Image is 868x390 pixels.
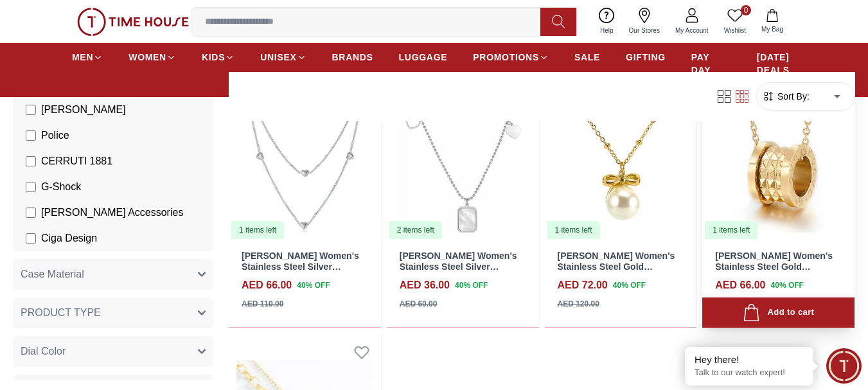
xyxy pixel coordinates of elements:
span: PAY DAY SALE [691,51,731,89]
div: Add to cart [743,304,814,321]
button: Sort By: [762,90,810,103]
a: GIFTING [626,46,666,69]
button: Case Material [13,259,213,290]
span: KIDS [202,51,225,64]
a: LEE COOPER Women's Stainless Steel Gold Necklace - LC.N.01232.1801 items left [545,49,697,240]
a: [PERSON_NAME] Women's Stainless Steel Silver Necklace - LC.N.01427.320 [400,251,517,283]
button: My Bag [754,6,791,37]
span: BRANDS [332,51,373,64]
div: Hey there! [695,353,804,366]
span: [DATE] DEALS [757,51,796,76]
img: LEE COOPER Women's Stainless Steel Gold Necklace - LC.N.01008.110 [702,49,855,240]
div: 1 items left [547,221,600,239]
button: PRODUCT TYPE [13,297,213,328]
span: WOMEN [128,51,166,64]
span: Sort By: [775,90,810,103]
div: AED 110.00 [242,298,283,310]
a: [PERSON_NAME] Women's Stainless Steel Gold Necklace - LC.N.01232.180 [558,251,675,283]
input: CERRUTI 1881 [26,156,36,166]
span: 40 % OFF [297,279,330,291]
span: UNISEX [260,51,296,64]
a: [DATE] DEALS [757,46,796,82]
img: LEE COOPER Women's Stainless Steel Silver Necklace - LC.N.01427.320 [387,49,539,240]
a: PROMOTIONS [473,46,549,69]
button: Dial Color [13,336,213,367]
h4: AED 36.00 [400,278,450,293]
span: MEN [72,51,93,64]
input: G-Shock [26,182,36,192]
a: LUGGAGE [399,46,448,69]
a: MEN [72,46,103,69]
input: Ciga Design [26,233,36,244]
span: PRODUCT TYPE [21,305,101,321]
span: [PERSON_NAME] [41,102,126,118]
span: SALE [574,51,600,64]
span: Case Material [21,267,84,282]
h4: AED 66.00 [715,278,765,293]
a: UNISEX [260,46,306,69]
span: 40 % OFF [455,279,488,291]
img: LEE COOPER Women's Stainless Steel Gold Necklace - LC.N.01232.180 [545,49,697,240]
img: LEE COOPER Women's Stainless Steel Silver Necklace - LC.N.01432.330 [229,49,381,240]
span: Ciga Design [41,231,97,246]
a: WOMEN [128,46,176,69]
div: 1 items left [705,221,757,239]
span: Police [41,128,69,143]
a: [PERSON_NAME] Women's Stainless Steel Silver Necklace - LC.N.01432.330 [242,251,359,283]
span: 40 % OFF [771,279,804,291]
input: [PERSON_NAME] Accessories [26,208,36,218]
span: [PERSON_NAME] Accessories [41,205,183,220]
img: ... [77,8,189,36]
div: AED 120.00 [558,298,599,310]
span: Help [595,26,619,35]
button: Add to cart [702,297,855,328]
span: G-Shock [41,179,81,195]
div: 2 items left [389,221,442,239]
a: Our Stores [621,5,668,38]
div: AED 60.00 [400,298,438,310]
span: CERRUTI 1881 [41,154,112,169]
a: BRANDS [332,46,373,69]
a: KIDS [202,46,235,69]
div: Chat Widget [826,348,862,384]
span: 0 [741,5,751,15]
span: Dial Color [21,344,66,359]
a: Help [592,5,621,38]
span: 40 % OFF [613,279,646,291]
span: LUGGAGE [399,51,448,64]
span: Our Stores [624,26,665,35]
span: PROMOTIONS [473,51,539,64]
p: Talk to our watch expert! [695,368,804,378]
input: Police [26,130,36,141]
span: Wishlist [719,26,751,35]
a: LEE COOPER Women's Stainless Steel Silver Necklace - LC.N.01432.3301 items left [229,49,381,240]
a: SALE [574,46,600,69]
a: LEE COOPER Women's Stainless Steel Gold Necklace - LC.N.01008.1101 items left [702,49,855,240]
span: My Account [670,26,714,35]
h4: AED 66.00 [242,278,292,293]
a: [PERSON_NAME] Women's Stainless Steel Gold Necklace - LC.N.01008.110 [715,251,833,283]
a: 0Wishlist [716,5,754,38]
span: My Bag [756,24,788,34]
input: [PERSON_NAME] [26,105,36,115]
span: GIFTING [626,51,666,64]
a: PAY DAY SALE [691,46,731,94]
a: LEE COOPER Women's Stainless Steel Silver Necklace - LC.N.01427.3202 items left [387,49,539,240]
div: 1 items left [231,221,284,239]
h4: AED 72.00 [558,278,608,293]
